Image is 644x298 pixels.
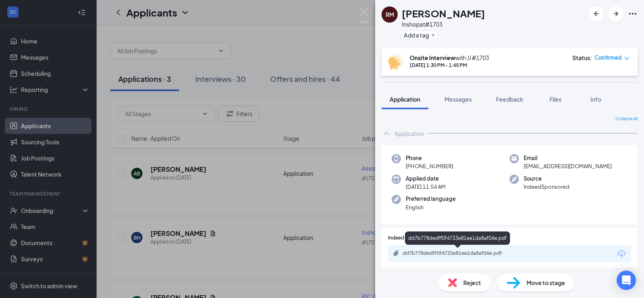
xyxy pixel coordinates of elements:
span: Applied date [406,175,446,183]
span: Info [590,96,601,103]
span: [EMAIL_ADDRESS][DOMAIN_NAME] [524,162,612,170]
span: Reject [463,278,481,287]
svg: ChevronUp [382,129,391,138]
span: [PHONE_NUMBER] [406,162,453,170]
span: English [406,203,456,211]
div: with JJ #1703 [410,54,489,62]
svg: ArrowRight [611,9,621,19]
svg: Paperclip [393,250,399,256]
span: down [624,56,630,61]
span: Phone [406,154,453,162]
b: Onsite Interview [410,54,455,61]
span: Source [524,175,570,183]
span: Feedback [496,96,523,103]
button: ArrowRight [609,6,623,21]
div: [DATE] 1:30 PM - 1:45 PM [410,62,489,69]
span: Messages [444,96,472,103]
svg: Plus [431,33,436,38]
h1: [PERSON_NAME] [402,6,485,20]
svg: ArrowLeftNew [592,9,601,19]
div: dd7b778dedff0f4733e81ee1da8af04e.pdf [405,231,510,245]
span: Collapse all [615,116,638,122]
div: dd7b778dedff0f4733e81ee1da8af04e.pdf [402,250,515,256]
div: Open Intercom Messenger [617,271,636,290]
button: PlusAdd a tag [402,31,438,39]
div: Inshop at #1703 [402,20,485,28]
div: Application [394,129,424,138]
span: Application [390,96,420,103]
span: Confirmed [594,54,622,62]
div: Status : [572,54,592,62]
a: Paperclipdd7b778dedff0f4733e81ee1da8af04e.pdf [393,250,523,258]
button: ArrowLeftNew [589,6,604,21]
span: [DATE] 11:54 AM [406,183,446,191]
span: Move to stage [526,278,565,287]
span: Indeed Resume [388,234,423,242]
span: Preferred language [406,195,456,203]
svg: Ellipses [628,9,638,19]
span: Files [549,96,561,103]
span: IndeedSponsored [524,183,570,191]
div: RM [386,10,394,19]
span: Email [524,154,612,162]
svg: Download [617,249,626,258]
